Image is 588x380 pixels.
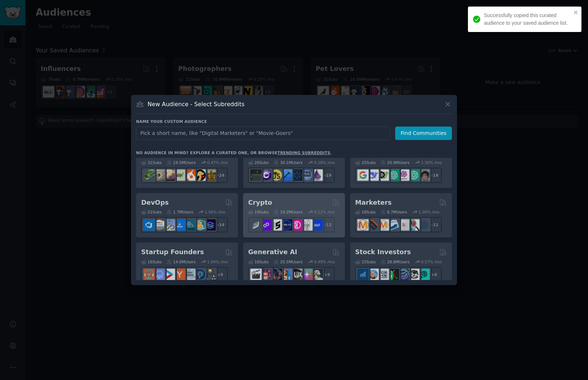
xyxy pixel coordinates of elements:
button: Find Communities [395,127,452,140]
div: Successfully copied this curated audience to your saved audience list. [484,12,571,27]
h3: Name your custom audience [136,119,452,124]
button: close [573,9,579,15]
input: Pick a short name, like "Digital Marketers" or "Movie-Goers" [136,127,390,140]
a: trending subreddits [277,151,330,155]
h3: New Audience - Select Subreddits [148,100,245,108]
div: No audience in mind? Explore a curated one, or browse . [136,150,332,155]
